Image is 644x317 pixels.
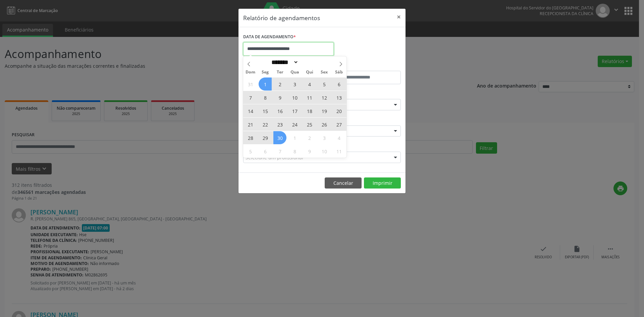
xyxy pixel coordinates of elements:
span: Setembro 23, 2025 [273,118,286,131]
h5: Relatório de agendamentos [243,13,320,22]
span: Selecione um profissional [246,154,303,161]
span: Qui [302,70,317,74]
span: Outubro 9, 2025 [303,145,316,158]
span: Outubro 6, 2025 [259,145,272,158]
span: Agosto 31, 2025 [244,77,257,91]
span: Setembro 21, 2025 [244,118,257,131]
span: Setembro 28, 2025 [244,131,257,144]
span: Setembro 8, 2025 [259,91,272,104]
span: Dom [243,70,258,74]
span: Setembro 3, 2025 [288,77,301,91]
span: Outubro 5, 2025 [244,145,257,158]
span: Outubro 11, 2025 [332,145,345,158]
span: Setembro 25, 2025 [303,118,316,131]
span: Setembro 10, 2025 [288,91,301,104]
span: Setembro 9, 2025 [273,91,286,104]
span: Setembro 14, 2025 [244,104,257,117]
button: Cancelar [325,177,362,189]
span: Setembro 6, 2025 [332,77,345,91]
span: Outubro 2, 2025 [303,131,316,144]
span: Setembro 19, 2025 [318,104,331,117]
span: Setembro 15, 2025 [259,104,272,117]
span: Setembro 26, 2025 [318,118,331,131]
span: Sáb [332,70,346,74]
button: Imprimir [364,177,401,189]
span: Setembro 2, 2025 [273,77,286,91]
span: Outubro 7, 2025 [273,145,286,158]
label: DATA DE AGENDAMENTO [243,32,296,42]
span: Setembro 20, 2025 [332,104,345,117]
span: Setembro 22, 2025 [259,118,272,131]
span: Ter [273,70,287,74]
span: Setembro 16, 2025 [273,104,286,117]
span: Setembro 30, 2025 [273,131,286,144]
span: Setembro 7, 2025 [244,91,257,104]
span: Outubro 10, 2025 [318,145,331,158]
span: Sex [317,70,332,74]
span: Setembro 11, 2025 [303,91,316,104]
span: Setembro 27, 2025 [332,118,345,131]
input: Year [299,59,321,66]
span: Setembro 4, 2025 [303,77,316,91]
span: Setembro 29, 2025 [259,131,272,144]
span: Outubro 3, 2025 [318,131,331,144]
span: Outubro 4, 2025 [332,131,345,144]
span: Seg [258,70,273,74]
span: Setembro 5, 2025 [318,77,331,91]
span: Setembro 1, 2025 [259,77,272,91]
span: Setembro 13, 2025 [332,91,345,104]
span: Qua [287,70,302,74]
span: Setembro 18, 2025 [303,104,316,117]
span: Setembro 17, 2025 [288,104,301,117]
label: ATÉ [324,60,401,71]
span: Setembro 12, 2025 [318,91,331,104]
span: Outubro 8, 2025 [288,145,301,158]
span: Setembro 24, 2025 [288,118,301,131]
span: Outubro 1, 2025 [288,131,301,144]
select: Month [269,59,299,66]
button: Close [392,9,406,25]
